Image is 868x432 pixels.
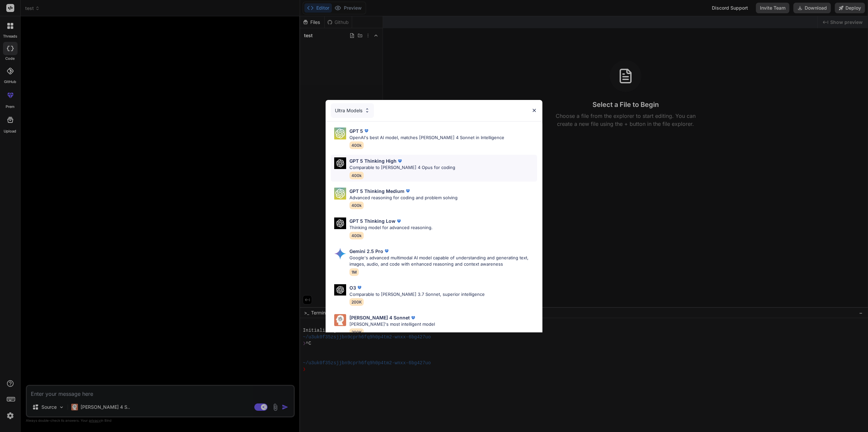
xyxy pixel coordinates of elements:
p: Google's advanced multimodal AI model capable of understanding and generating text, images, audio... [349,255,537,268]
img: Pick Models [364,108,370,113]
img: premium [410,314,416,321]
img: Pick Models [334,128,346,139]
span: 200K [349,328,364,336]
img: Pick Models [334,188,346,200]
img: Pick Models [334,217,346,229]
p: Comparable to [PERSON_NAME] 4 Opus for coding [349,164,455,171]
p: OpenAI's best AI model, matches [PERSON_NAME] 4 Sonnet in Intelligence [349,134,504,141]
span: 400k [349,232,364,239]
span: 400k [349,202,364,209]
img: Pick Models [334,284,346,296]
img: Pick Models [334,248,346,260]
p: O3 [349,284,356,291]
img: Pick Models [334,314,346,326]
div: Ultra Models [331,103,374,118]
p: Gemini 2.5 Pro [349,248,383,255]
span: 1M [349,268,359,276]
img: Pick Models [334,157,346,169]
img: close [531,108,537,113]
span: 200K [349,298,364,306]
p: Thinking model for advanced reasoning. [349,224,433,231]
p: [PERSON_NAME] 4 Sonnet [349,314,410,321]
img: premium [383,248,390,254]
span: 400k [349,141,364,149]
img: premium [404,188,411,194]
p: Advanced reasoning for coding and problem solving [349,195,458,201]
p: GPT 5 [349,128,363,134]
p: GPT 5 Thinking Low [349,217,396,224]
p: Comparable to [PERSON_NAME] 3.7 Sonnet, superior intelligence [349,291,485,298]
img: premium [356,284,363,291]
img: premium [397,158,403,164]
p: GPT 5 Thinking High [349,157,397,164]
img: premium [396,218,402,224]
span: 400k [349,172,364,179]
img: premium [363,128,370,134]
p: GPT 5 Thinking Medium [349,188,404,195]
p: [PERSON_NAME]'s most intelligent model [349,321,435,328]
